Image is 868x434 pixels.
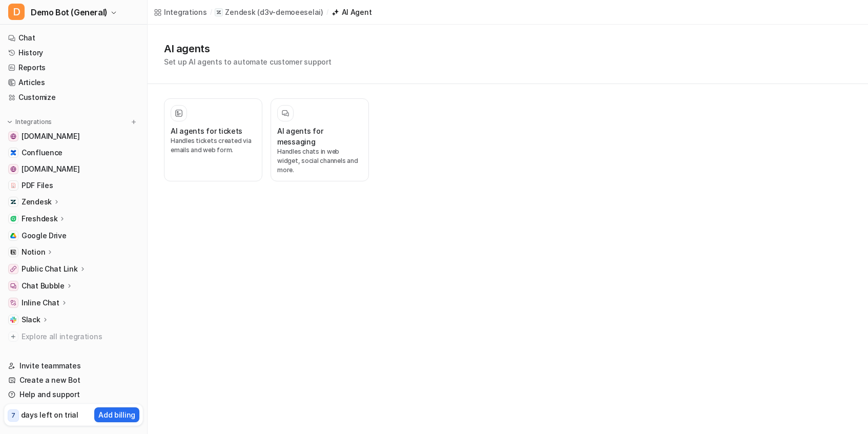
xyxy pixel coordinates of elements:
[22,180,53,191] span: PDF Files
[10,150,16,156] img: Confluence
[21,409,78,420] p: days left on trial
[4,90,143,105] a: Customize
[22,315,40,325] p: Slack
[326,8,328,17] span: /
[4,387,143,402] a: Help and support
[277,126,362,147] h3: AI agents for messaging
[271,98,369,181] button: AI agents for messagingHandles chats in web widget, social channels and more.
[4,178,143,193] a: PDF FilesPDF Files
[4,31,143,45] a: Chat
[10,166,16,172] img: www.atlassian.com
[10,233,16,239] img: Google Drive
[10,266,16,272] img: Public Chat Link
[4,329,143,344] a: Explore all integrations
[94,407,139,422] button: Add billing
[4,46,143,60] a: History
[4,60,143,75] a: Reports
[164,98,262,181] button: AI agents for ticketsHandles tickets created via emails and web form.
[210,8,212,17] span: /
[10,182,16,189] img: PDF Files
[332,7,372,17] a: AI Agent
[8,332,18,342] img: explore all integrations
[4,229,143,243] a: Google DriveGoogle Drive
[15,118,52,126] p: Integrations
[22,298,59,308] p: Inline Chat
[22,164,79,174] span: [DOMAIN_NAME]
[10,133,16,139] img: www.airbnb.com
[98,409,135,420] p: Add billing
[22,231,67,241] span: Google Drive
[22,247,45,257] p: Notion
[10,300,16,306] img: Inline Chat
[22,148,63,158] span: Confluence
[22,131,79,141] span: [DOMAIN_NAME]
[4,373,143,387] a: Create a new Bot
[22,264,78,274] p: Public Chat Link
[31,5,108,19] span: Demo Bot (General)
[4,117,55,127] button: Integrations
[10,283,16,289] img: Chat Bubble
[10,199,16,205] img: Zendesk
[164,41,331,56] h1: AI agents
[4,129,143,143] a: www.airbnb.com[DOMAIN_NAME]
[130,118,137,126] img: menu_add.svg
[171,136,256,155] p: Handles tickets created via emails and web form.
[171,126,242,136] h3: AI agents for tickets
[4,359,143,373] a: Invite teammates
[4,75,143,90] a: Articles
[10,317,16,323] img: Slack
[164,7,207,17] div: Integrations
[10,216,16,222] img: Freshdesk
[4,146,143,160] a: ConfluenceConfluence
[8,4,25,20] span: D
[164,56,331,67] p: Set up AI agents to automate customer support
[22,214,57,224] p: Freshdesk
[22,328,139,345] span: Explore all integrations
[22,281,65,291] p: Chat Bubble
[154,7,207,17] a: Integrations
[6,118,13,126] img: expand menu
[257,7,323,17] p: ( d3v-demoeeselai )
[4,162,143,176] a: www.atlassian.com[DOMAIN_NAME]
[277,147,362,175] p: Handles chats in web widget, social channels and more.
[11,411,15,420] p: 7
[342,7,372,17] div: AI Agent
[215,7,323,17] a: Zendesk(d3v-demoeeselai)
[10,249,16,255] img: Notion
[225,7,255,17] p: Zendesk
[22,197,52,207] p: Zendesk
